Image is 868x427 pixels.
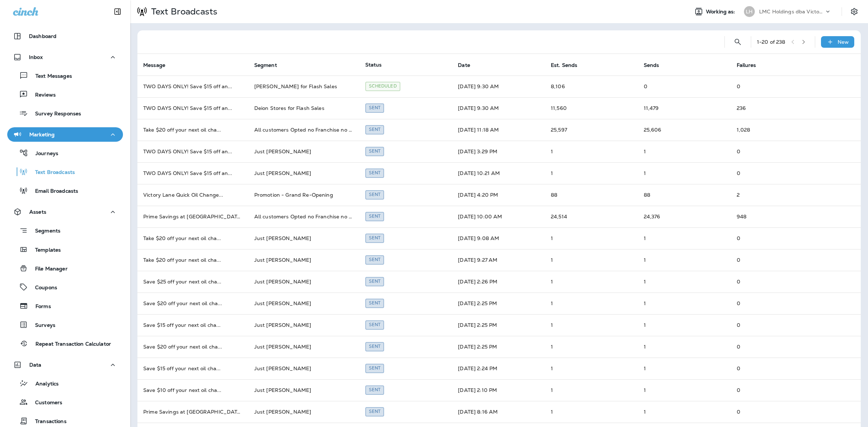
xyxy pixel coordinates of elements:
[7,87,123,102] button: Reviews
[365,169,384,176] span: Created by Robert Wlasuk
[458,62,470,68] span: Date
[638,358,731,379] td: 1
[545,162,638,184] td: 1
[365,61,382,68] span: Status
[545,379,638,401] td: 1
[638,227,731,249] td: 1
[545,249,638,271] td: 1
[731,206,824,227] td: 948
[545,336,638,358] td: 1
[29,33,56,39] p: Dashboard
[28,303,51,310] p: Forms
[638,76,731,97] td: 0
[551,62,577,68] span: Est. Sends
[737,62,766,68] span: Failures
[248,379,359,401] td: Just [PERSON_NAME]
[452,249,545,271] td: [DATE] 9:27 AM
[545,141,638,162] td: 1
[452,227,545,249] td: [DATE] 9:08 AM
[137,97,248,119] td: TWO DAYS ONLY! Save $15 off an ...
[757,39,786,45] div: 1 - 20 of 238
[7,376,123,391] button: Analytics
[638,293,731,314] td: 1
[638,401,731,423] td: 1
[7,279,123,295] button: Coupons
[7,145,123,161] button: Journeys
[248,358,359,379] td: Just [PERSON_NAME]
[28,228,60,235] p: Segments
[137,76,248,97] td: TWO DAYS ONLY! Save $15 off an ...
[638,97,731,119] td: 11,479
[731,35,745,49] button: Search Text Broadcasts
[706,9,737,15] span: Working as:
[737,62,756,68] span: Failures
[137,336,248,358] td: Save $20 off your next oil cha ...
[137,249,248,271] td: Take $20 off your next oil cha ...
[365,256,384,262] span: Created by Robert Wlasuk
[365,255,384,264] div: Sent
[838,39,849,45] p: New
[248,293,359,314] td: Just [PERSON_NAME]
[731,227,824,249] td: 0
[365,82,400,89] span: Created by Robert Wlasuk
[248,336,359,358] td: Just [PERSON_NAME]
[545,314,638,336] td: 1
[731,336,824,358] td: 0
[28,400,62,406] p: Customers
[248,119,359,141] td: All customers Opted no Franchise no visit 1 month
[731,162,824,184] td: 0
[248,401,359,423] td: Just [PERSON_NAME]
[452,162,545,184] td: [DATE] 10:21 AM
[731,271,824,293] td: 0
[365,147,384,156] div: Sent
[731,249,824,271] td: 0
[545,184,638,206] td: 88
[365,103,384,112] div: Sent
[143,62,175,68] span: Message
[365,385,384,394] div: Sent
[137,184,248,206] td: Victory Lane Quick Oil Change ...
[7,50,123,64] button: Inbox
[848,5,861,18] button: Settings
[7,127,123,142] button: Marketing
[137,227,248,249] td: Take $20 off your next oil cha ...
[545,76,638,97] td: 8,106
[365,125,384,134] div: Sent
[638,249,731,271] td: 1
[731,358,824,379] td: 0
[365,299,384,308] div: Sent
[365,234,384,243] div: Sent
[254,62,277,68] span: Segment
[248,184,359,206] td: Promotion - Grand Re-Opening
[452,401,545,423] td: [DATE] 8:16 AM
[545,119,638,141] td: 25,597
[365,104,384,111] span: Created by Robert Wlasuk
[28,322,55,329] p: Surveys
[7,336,123,351] button: Repeat Transaction Calculator
[365,342,384,351] div: Sent
[452,119,545,141] td: [DATE] 11:18 AM
[137,293,248,314] td: Save $20 off your next oil cha ...
[551,62,587,68] span: Est. Sends
[638,162,731,184] td: 1
[148,6,217,17] p: Text Broadcasts
[7,261,123,276] button: File Manager
[452,141,545,162] td: [DATE] 3:29 PM
[731,293,824,314] td: 0
[731,76,824,97] td: 0
[143,62,165,68] span: Message
[28,188,78,195] p: Email Broadcasts
[28,150,58,157] p: Journeys
[365,343,384,349] span: Created by Robert Wlasuk
[365,386,384,393] span: Created by Robert Wlasuk
[7,394,123,410] button: Customers
[452,206,545,227] td: [DATE] 10:00 AM
[638,336,731,358] td: 1
[28,381,59,388] p: Analytics
[137,379,248,401] td: Save $10 off your next oil cha ...
[254,62,286,68] span: Segment
[545,97,638,119] td: 11,560
[452,293,545,314] td: [DATE] 2:25 PM
[452,379,545,401] td: [DATE] 2:10 PM
[365,407,384,416] div: Sent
